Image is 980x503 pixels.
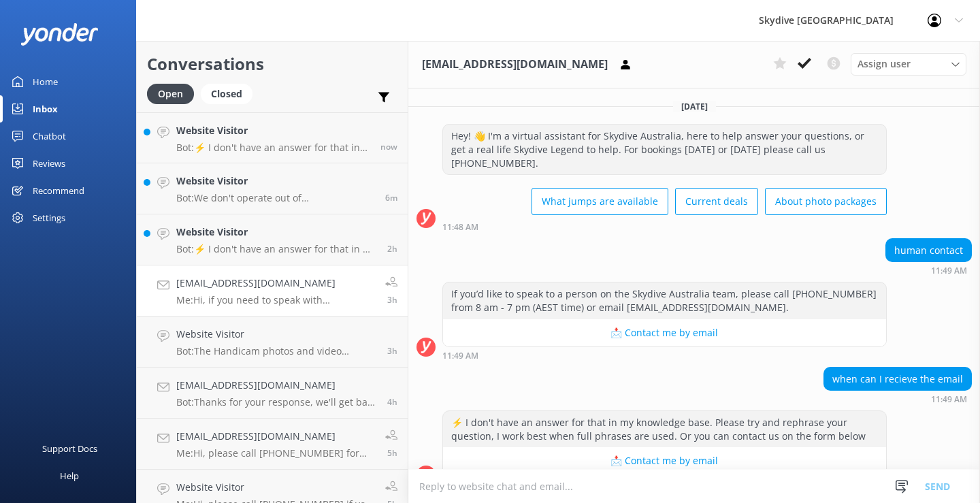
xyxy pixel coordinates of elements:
h4: [EMAIL_ADDRESS][DOMAIN_NAME] [176,378,377,393]
h4: Website Visitor [176,174,375,189]
strong: 11:48 AM [442,223,478,231]
h4: [EMAIL_ADDRESS][DOMAIN_NAME] [176,429,375,444]
span: Sep 20 2025 11:20am (UTC +10:00) Australia/Brisbane [387,396,397,408]
h3: [EMAIL_ADDRESS][DOMAIN_NAME] [422,56,608,74]
button: Current deals [675,188,758,215]
h4: Website Visitor [176,327,377,342]
p: Bot: Thanks for your response, we'll get back to you as soon as we can during opening hours. [176,396,377,408]
span: Sep 20 2025 12:50pm (UTC +10:00) Australia/Brisbane [387,345,397,357]
span: Sep 20 2025 04:11pm (UTC +10:00) Australia/Brisbane [385,192,397,204]
button: 📩 Contact me by email [443,447,886,474]
p: Bot: We don't operate out of [GEOGRAPHIC_DATA], but our closest location is [PERSON_NAME][GEOGRAP... [176,192,375,204]
span: [DATE] [673,101,716,112]
div: Sep 20 2025 11:48am (UTC +10:00) Australia/Brisbane [442,222,887,231]
div: Reviews [33,150,65,177]
div: Hey! 👋 I'm a virtual assistant for Skydive Australia, here to help answer your questions, or get ... [443,125,886,174]
div: Help [60,462,79,489]
a: Open [147,86,201,101]
div: ⚡ I don't have an answer for that in my knowledge base. Please try and rephrase your question, I ... [443,411,886,447]
h4: [EMAIL_ADDRESS][DOMAIN_NAME] [176,276,375,291]
p: Me: Hi, please call [PHONE_NUMBER] for any information regarding weather and Skdiving, Blue Skies [176,447,375,459]
p: Bot: ⚡ I don't have an answer for that in my knowledge base. Please try and rephrase your questio... [176,142,370,154]
p: Bot: The Handicam photos and video package costs $179 per person. If you prefer just the Handicam... [176,345,377,357]
button: About photo packages [765,188,887,215]
div: Sep 20 2025 11:49am (UTC +10:00) Australia/Brisbane [442,351,887,360]
h4: Website Visitor [176,480,375,495]
a: Closed [201,86,259,101]
p: Me: Hi, if you need to speak with reservations then please call [PHONE_NUMBER], Blue Skies [176,294,375,306]
div: Home [33,68,58,95]
h2: Conversations [147,51,397,77]
a: [EMAIL_ADDRESS][DOMAIN_NAME]Me:Hi, if you need to speak with reservations then please call [PHONE... [137,265,408,317]
div: human contact [886,239,971,262]
p: Bot: ⚡ I don't have an answer for that in my knowledge base. Please try and rephrase your questio... [176,243,377,255]
img: yonder-white-logo.png [20,23,99,46]
strong: 11:49 AM [442,352,478,360]
div: Sep 20 2025 11:49am (UTC +10:00) Australia/Brisbane [885,265,972,275]
a: [EMAIL_ADDRESS][DOMAIN_NAME]Me:Hi, please call [PHONE_NUMBER] for any information regarding weath... [137,419,408,470]
div: when can I recieve the email [824,368,971,391]
strong: 11:49 AM [931,267,967,275]
a: [EMAIL_ADDRESS][DOMAIN_NAME]Bot:Thanks for your response, we'll get back to you as soon as we can... [137,368,408,419]
span: Sep 20 2025 01:46pm (UTC +10:00) Australia/Brisbane [387,243,397,255]
div: If you’d like to speak to a person on the Skydive Australia team, please call [PHONE_NUMBER] from... [443,282,886,319]
a: Website VisitorBot:We don't operate out of [GEOGRAPHIC_DATA], but our closest location is [PERSON... [137,163,408,214]
span: Sep 20 2025 01:10pm (UTC +10:00) Australia/Brisbane [387,294,397,306]
strong: 11:49 AM [931,395,967,404]
a: Website VisitorBot:The Handicam photos and video package costs $179 per person. If you prefer jus... [137,317,408,368]
a: Website VisitorBot:⚡ I don't have an answer for that in my knowledge base. Please try and rephras... [137,214,408,265]
div: Assign User [851,53,966,75]
span: Sep 20 2025 11:05am (UTC +10:00) Australia/Brisbane [387,447,397,459]
div: Settings [33,204,65,231]
div: Chatbot [33,123,66,150]
h4: Website Visitor [176,123,370,138]
button: 📩 Contact me by email [443,319,886,346]
h4: Website Visitor [176,225,377,240]
div: Sep 20 2025 11:49am (UTC +10:00) Australia/Brisbane [823,394,972,404]
span: Sep 20 2025 04:17pm (UTC +10:00) Australia/Brisbane [380,141,397,152]
div: Open [147,84,194,104]
div: Support Docs [42,435,97,462]
div: Closed [201,84,252,104]
button: What jumps are available [532,188,668,215]
span: Assign user [857,56,911,71]
a: Website VisitorBot:⚡ I don't have an answer for that in my knowledge base. Please try and rephras... [137,112,408,163]
div: Recommend [33,177,84,204]
div: Inbox [33,95,58,123]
